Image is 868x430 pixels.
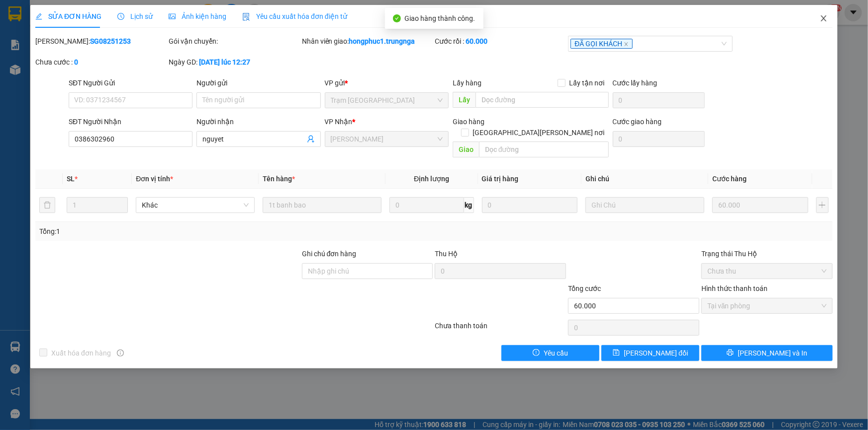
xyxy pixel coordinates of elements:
label: Ghi chú đơn hàng [302,250,357,258]
th: Ghi chú [581,169,708,189]
div: [PERSON_NAME]: [35,36,167,47]
span: [PERSON_NAME] và In [738,348,807,358]
span: Lấy [453,92,476,108]
b: [DATE] lúc 12:27 [199,58,250,66]
span: Khác [142,198,249,213]
span: user-add [307,135,315,143]
span: kg [464,197,474,213]
div: Chưa thanh toán [434,320,568,338]
span: Ảnh kiện hàng [169,12,226,20]
span: edit [35,13,42,20]
span: exclamation-circle [533,349,540,357]
input: Ghi chú đơn hàng [302,263,433,279]
span: Tên hàng [263,175,295,183]
div: Chưa cước : [35,57,167,68]
span: picture [169,13,176,20]
span: Lấy tận nơi [566,77,609,88]
div: SĐT Người Nhận [69,116,193,127]
span: printer [727,349,734,357]
input: 0 [482,197,578,213]
span: close [820,14,828,22]
span: Lịch sử [117,12,153,20]
span: Chưa thu [707,264,827,279]
span: Định lượng [414,175,449,183]
span: save [613,349,620,357]
button: save[PERSON_NAME] đổi [601,345,699,361]
span: Đơn vị tính [136,175,173,183]
div: Người gửi [196,77,320,88]
button: delete [39,197,55,213]
div: Ngày GD: [169,57,300,68]
span: Lấy hàng [453,79,482,87]
input: Ghi Chú [585,197,704,213]
span: check-circle [393,14,401,22]
span: Cước hàng [712,175,747,183]
span: Yêu cầu [544,348,568,358]
span: Thu Hộ [435,250,458,258]
span: VP Nhận [325,118,353,126]
span: Yêu cầu xuất hóa đơn điện tử [242,12,347,20]
b: SG08251253 [90,37,131,45]
div: Cước rồi : [435,36,566,47]
input: VD: Bàn, Ghế [263,197,382,213]
b: 0 [74,58,78,66]
b: hongphuc1.trungnga [349,37,415,45]
span: Giao hàng thành công. [405,14,476,22]
span: [PERSON_NAME] đổi [624,348,688,358]
input: Dọc đường [479,142,609,157]
label: Hình thức thanh toán [701,285,768,292]
span: Trạm Sài Gòn [331,93,443,108]
div: Gói vận chuyển: [169,36,300,47]
div: Trạng thái Thu Hộ [701,248,833,259]
span: Tổng cước [568,285,601,292]
div: VP gửi [325,77,449,88]
input: Dọc đường [476,92,609,108]
button: Close [810,5,838,33]
input: Cước giao hàng [613,131,705,147]
span: Giá trị hàng [482,175,519,183]
div: Nhân viên giao: [302,36,433,47]
input: Cước lấy hàng [613,92,705,108]
label: Cước lấy hàng [613,79,658,87]
button: exclamation-circleYêu cầu [501,345,599,361]
span: SL [67,175,75,183]
span: SỬA ĐƠN HÀNG [35,12,101,20]
label: Cước giao hàng [613,118,662,126]
span: [GEOGRAPHIC_DATA][PERSON_NAME] nơi [469,127,609,138]
div: Tổng: 1 [39,226,335,237]
span: Xuất hóa đơn hàng [47,348,115,358]
button: printer[PERSON_NAME] và In [701,345,833,361]
span: Tại văn phòng [707,298,827,313]
span: Giao hàng [453,118,484,126]
span: Phan Thiết [331,132,443,146]
div: SĐT Người Gửi [69,77,193,88]
span: ĐÃ GỌI KHÁCH [571,39,633,49]
button: plus [816,197,829,213]
input: 0 [712,197,808,213]
span: info-circle [117,350,124,357]
span: clock-circle [117,13,124,20]
b: 60.000 [466,37,487,45]
img: icon [242,13,250,21]
div: Người nhận [196,116,320,127]
span: Giao [453,142,479,157]
span: close [624,42,629,47]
